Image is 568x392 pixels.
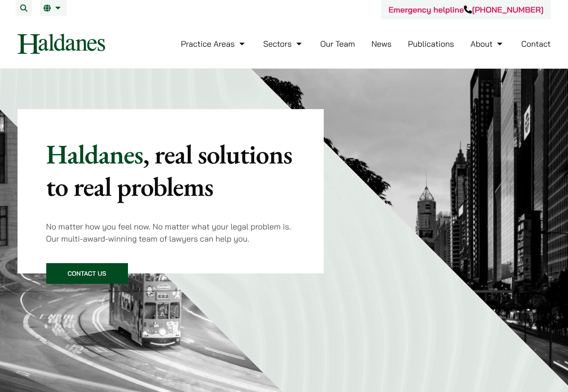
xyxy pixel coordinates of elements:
[371,39,392,49] a: News
[471,39,505,49] a: About
[44,4,63,12] a: EN
[46,138,295,203] p: Haldanes
[181,39,247,49] a: Practice Areas
[263,39,304,49] a: Sectors
[320,39,355,49] a: Our Team
[46,220,295,245] p: No matter how you feel now. No matter what your legal problem is. Our multi-award-winning team of...
[408,39,454,49] a: Publications
[521,39,551,49] a: Contact
[388,4,543,15] a: Emergency helpline[PHONE_NUMBER]
[46,263,128,284] a: Contact Us
[46,137,292,204] mark: , real solutions to real problems
[18,34,105,54] img: Logo of Haldanes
